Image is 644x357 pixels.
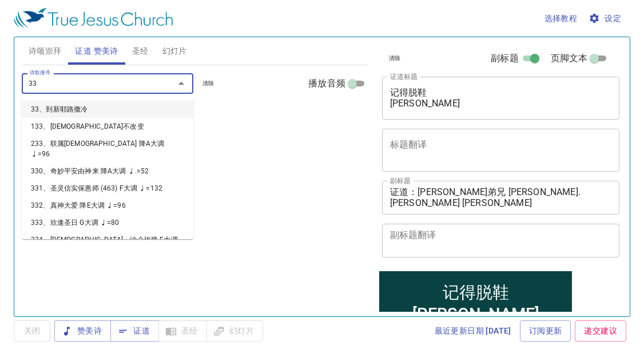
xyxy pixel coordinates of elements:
[54,320,111,342] button: 赞美诗
[22,197,193,214] li: 332、真神大爱 降E大调 ♩=96
[540,8,582,29] button: 选择教程
[22,135,193,162] li: 233、联属[DEMOGRAPHIC_DATA] 降A大调 ♩=96
[389,53,401,64] span: 清除
[162,44,187,58] span: 幻灯片
[390,87,612,109] textarea: 记得脱鞋 [PERSON_NAME]
[22,231,193,259] li: 334、[DEMOGRAPHIC_DATA]，沙仑玫瑰 E大调 ♩=84
[63,324,102,338] span: 赞美诗
[584,324,617,338] span: 递交建议
[491,51,518,65] span: 副标题
[544,11,578,26] span: 选择教程
[22,101,193,118] li: 33、到新耶路撒冷
[196,77,221,90] button: 清除
[382,51,408,65] button: 清除
[308,77,345,90] span: 播放音频
[22,180,193,197] li: 331、圣灵信实保惠师 (463) F大调 ♩=132
[120,324,150,338] span: 证道
[435,324,511,338] span: 最近更新日期 [DATE]
[22,162,193,180] li: 330、奇妙平安由神来 降A大调 ♩.=52
[575,320,626,342] a: 递交建议
[430,320,516,342] a: 最近更新日期 [DATE]
[551,51,588,65] span: 页脚文本
[202,78,214,89] span: 清除
[520,320,571,342] a: 订阅更新
[22,214,193,231] li: 333、欣逢圣日 G大调 ♩=80
[591,11,621,26] span: 设定
[132,44,149,58] span: 圣经
[29,44,62,58] span: 诗颂崇拜
[390,187,612,208] textarea: 证道：[PERSON_NAME]弟兄 [PERSON_NAME]. [PERSON_NAME] [PERSON_NAME] 翻译：[PERSON_NAME]执事 Dns. Dorcas Tang
[586,8,626,29] button: 设定
[22,118,193,135] li: 133、[DEMOGRAPHIC_DATA]不改变
[529,324,562,338] span: 订阅更新
[14,8,173,29] img: True Jesus Church
[110,320,159,342] button: 证道
[173,76,189,92] button: Close
[75,44,118,58] span: 证道 赞美诗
